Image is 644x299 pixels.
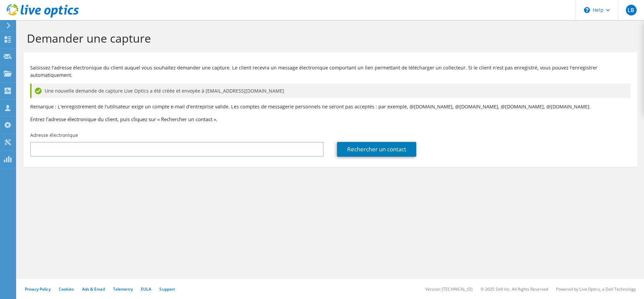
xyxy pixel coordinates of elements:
li: Version: [TECHNICAL_ID] [425,286,473,292]
h1: Demander une capture [27,31,631,45]
h3: Entrez l'adresse électronique du client, puis cliquez sur « Rechercher un contact ». [30,115,631,123]
a: Privacy Policy [25,286,51,292]
span: LB [626,5,637,15]
p: Saisissez l'adresse électronique du client auquel vous souhaitez demander une capture. Le client ... [30,64,631,79]
p: Remarque : L'enregistrement de l'utilisateur exige un compte e-mail d'entreprise valide. Les comp... [30,103,631,110]
a: Ads & Email [82,286,105,292]
a: Support [159,286,175,292]
a: EULA [141,286,151,292]
li: Powered by Live Optics, a Dell Technology [556,286,636,292]
a: Rechercher un contact [337,142,416,157]
label: Adresse électronique [30,132,78,139]
a: Telemetry [113,286,133,292]
li: © 2025 Dell Inc. All Rights Reserved [481,286,548,292]
svg: \n [584,7,590,13]
a: Cookies [59,286,74,292]
span: Une nouvelle demande de capture Live Optics a été créée et envoyée à [EMAIL_ADDRESS][DOMAIN_NAME] [45,87,284,95]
